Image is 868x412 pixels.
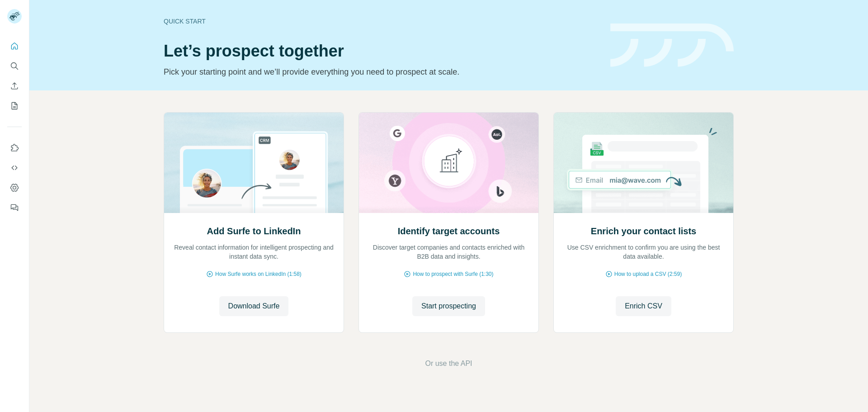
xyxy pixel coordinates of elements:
[7,98,22,114] button: My lists
[7,160,22,176] button: Use Surfe API
[625,301,662,312] span: Enrich CSV
[398,225,500,237] h2: Identify target accounts
[413,270,493,278] span: How to prospect with Surfe (1:30)
[421,301,476,312] span: Start prospecting
[228,301,280,312] span: Download Surfe
[173,243,335,261] p: Reveal contact information for intelligent prospecting and instant data sync.
[7,140,22,156] button: Use Surfe on LinkedIn
[7,58,22,74] button: Search
[207,225,301,237] h2: Add Surfe to LinkedIn
[7,199,22,216] button: Feedback
[591,225,696,237] h2: Enrich your contact lists
[164,66,599,78] p: Pick your starting point and we’ll provide everything you need to prospect at scale.
[215,270,302,278] span: How Surfe works on LinkedIn (1:58)
[553,113,734,213] img: Enrich your contact lists
[7,180,22,196] button: Dashboard
[359,113,539,213] img: Identify target accounts
[7,38,22,54] button: Quick start
[563,243,724,261] p: Use CSV enrichment to confirm you are using the best data available.
[219,296,289,316] button: Download Surfe
[425,358,472,369] button: Or use the API
[616,296,671,316] button: Enrich CSV
[368,243,529,261] p: Discover target companies and contacts enriched with B2B data and insights.
[164,17,599,26] div: Quick start
[610,24,734,67] img: banner
[7,78,22,94] button: Enrich CSV
[412,296,485,316] button: Start prospecting
[164,113,344,213] img: Add Surfe to LinkedIn
[164,42,599,60] h1: Let’s prospect together
[614,270,682,278] span: How to upload a CSV (2:59)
